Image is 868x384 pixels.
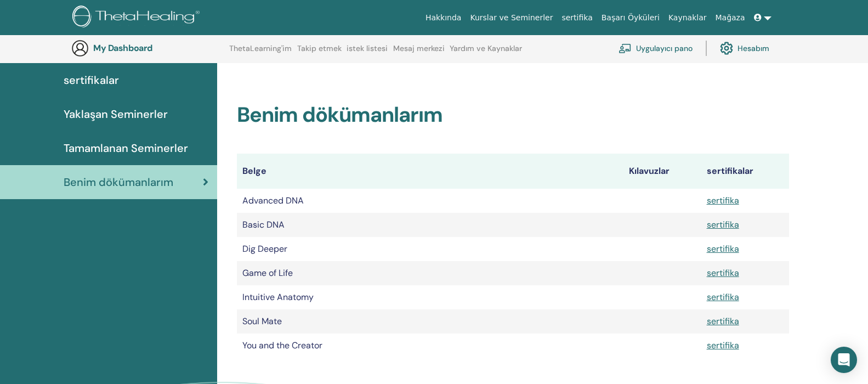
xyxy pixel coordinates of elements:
a: sertifika [707,243,739,255]
a: sertifika [707,195,739,206]
td: Game of Life [237,261,623,285]
td: Basic DNA [237,213,623,237]
img: generic-user-icon.jpg [71,39,89,57]
a: Mesaj merkezi [393,44,445,61]
a: Kurslar ve Seminerler [466,8,557,28]
a: Takip etmek [297,44,342,61]
a: sertifika [707,340,739,351]
a: Hesabım [720,36,769,60]
a: sertifika [707,315,739,327]
a: Mağaza [711,8,749,28]
span: Tamamlanan Seminerler [64,140,188,156]
th: Belge [237,154,623,189]
a: sertifika [707,291,739,303]
img: chalkboard-teacher.svg [619,43,632,53]
div: Open Intercom Messenger [831,347,857,373]
th: Kılavuzlar [623,154,701,189]
a: sertifika [707,219,739,230]
span: Benim dökümanlarım [64,174,173,190]
td: Dig Deeper [237,237,623,261]
a: Yardım ve Kaynaklar [450,44,522,61]
a: Başarı Öyküleri [597,8,664,28]
img: cog.svg [720,39,733,58]
td: Soul Mate [237,309,623,334]
span: Yaklaşan Seminerler [64,106,168,122]
th: sertifikalar [701,154,789,189]
td: Advanced DNA [237,189,623,213]
td: You and the Creator [237,334,623,358]
a: Hakkında [421,8,466,28]
a: istek listesi [347,44,388,61]
a: Uygulayıcı pano [619,36,693,60]
a: ThetaLearning'im [229,44,292,61]
a: sertifika [557,8,597,28]
h3: My Dashboard [93,43,203,53]
img: logo.png [72,5,203,30]
td: Intuitive Anatomy [237,285,623,309]
h2: Benim dökümanlarım [237,103,789,128]
span: sertifikalar [64,72,119,88]
a: sertifika [707,267,739,279]
a: Kaynaklar [664,8,711,28]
